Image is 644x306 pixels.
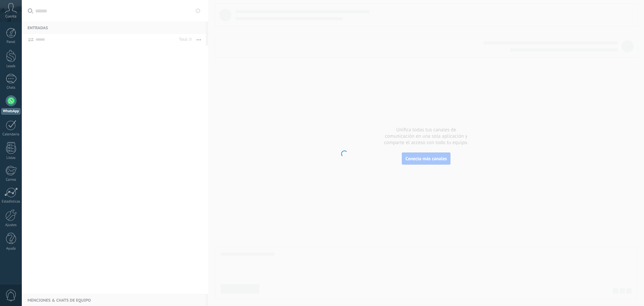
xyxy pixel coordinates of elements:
[1,86,21,90] div: Chats
[1,40,21,44] div: Panel
[1,178,21,182] div: Correo
[1,156,21,160] div: Listas
[1,247,21,251] div: Ayuda
[1,64,21,69] div: Leads
[1,132,21,137] div: Calendario
[1,200,21,204] div: Estadísticas
[1,223,21,227] div: Ajustes
[5,14,16,19] span: Cuenta
[1,108,20,115] div: WhatsApp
